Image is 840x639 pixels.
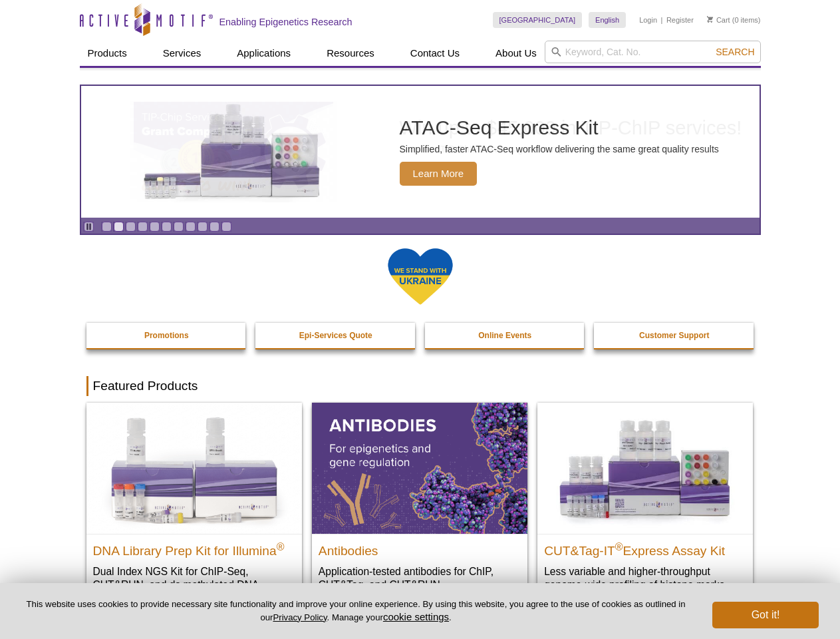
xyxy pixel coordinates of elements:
[716,47,754,57] span: Search
[210,222,219,232] a: Go to slide 10
[639,331,709,340] strong: Customer Support
[114,222,124,232] a: Go to slide 2
[400,162,478,186] span: Learn More
[93,564,295,605] p: Dual Index NGS Kit for ChIP-Seq, CUT&RUN, and ds methylated DNA assays.
[174,222,184,232] a: Go to slide 7
[126,222,136,232] a: Go to slide 3
[21,598,690,624] p: This website uses cookies to provide necessary site functionality and improve your online experie...
[84,222,94,232] a: Toggle autoplay
[162,222,172,232] a: Go to slide 6
[383,611,449,622] button: cookie settings
[661,12,663,28] li: |
[493,12,583,28] a: [GEOGRAPHIC_DATA]
[81,86,760,218] article: ATAC-Seq Express Kit
[478,331,531,340] strong: Online Events
[155,41,210,66] a: Services
[81,86,760,218] a: ATAC-Seq Express Kit ATAC-Seq Express Kit Simplified, faster ATAC-Seq workflow delivering the sam...
[639,15,657,25] a: Login
[387,247,454,306] img: We Stand With Ukraine
[86,403,302,618] a: DNA Library Prep Kit for Illumina DNA Library Prep Kit for Illumina® Dual Index NGS Kit for ChIP-...
[150,222,160,232] a: Go to slide 5
[712,46,758,58] button: Search
[312,403,527,604] a: All Antibodies Antibodies Application-tested antibodies for ChIP, CUT&Tag, and CUT&RUN.
[615,540,623,552] sup: ®
[319,41,382,66] a: Resources
[124,101,343,202] img: ATAC-Seq Express Kit
[537,403,753,533] img: CUT&Tag-IT® Express Assay Kit
[707,16,713,23] img: Your Cart
[712,602,819,628] button: Got it!
[299,331,372,340] strong: Epi-Services Quote
[594,323,755,348] a: Customer Support
[219,16,352,28] h2: Enabling Epigenetics Research
[277,540,285,552] sup: ®
[666,15,694,25] a: Register
[229,41,299,66] a: Applications
[400,118,719,138] h2: ATAC-Seq Express Kit
[488,41,545,66] a: About Us
[707,15,730,25] a: Cart
[402,41,468,66] a: Contact Us
[86,376,754,396] h2: Featured Products
[93,538,295,558] h2: DNA Library Prep Kit for Illumina
[707,12,761,28] li: (0 items)
[255,323,416,348] a: Epi-Services Quote
[312,403,527,533] img: All Antibodies
[186,222,196,232] a: Go to slide 8
[319,564,521,592] p: Application-tested antibodies for ChIP, CUT&Tag, and CUT&RUN.
[86,403,302,533] img: DNA Library Prep Kit for Illumina
[273,612,327,622] a: Privacy Policy
[138,222,148,232] a: Go to slide 4
[80,41,135,66] a: Products
[545,41,761,63] input: Keyword, Cat. No.
[198,222,208,232] a: Go to slide 9
[86,323,247,348] a: Promotions
[537,403,753,604] a: CUT&Tag-IT® Express Assay Kit CUT&Tag-IT®Express Assay Kit Less variable and higher-throughput ge...
[319,538,521,558] h2: Antibodies
[144,331,189,340] strong: Promotions
[221,222,231,232] a: Go to slide 11
[544,564,746,592] p: Less variable and higher-throughput genome-wide profiling of histone marks​.
[589,12,626,28] a: English
[544,538,746,558] h2: CUT&Tag-IT Express Assay Kit
[400,143,719,155] p: Simplified, faster ATAC-Seq workflow delivering the same great quality results
[425,323,586,348] a: Online Events
[102,222,112,232] a: Go to slide 1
